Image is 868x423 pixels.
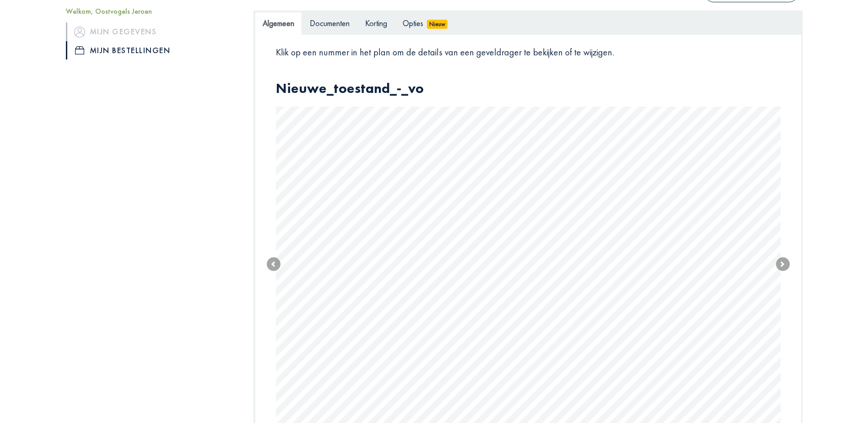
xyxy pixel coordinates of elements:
h5: Welkom, Oostvogels Jeroen [66,7,240,16]
ul: Tabs [255,12,801,34]
img: icon [74,26,85,37]
font: Mijn gegevens [90,24,157,39]
img: icon [75,46,84,54]
span: Opties [403,18,423,28]
font: Mijn bestellingen [90,43,171,58]
span: Documenten [310,18,350,28]
p: Klik op een nummer in het plan om de details van een geveldrager te bekijken of te wijzigen. [276,46,781,58]
span: Korting [365,18,387,28]
a: iconMijn gegevens [66,22,240,41]
h1: Nieuwe_toestand_-_vo [276,80,781,98]
span: Nieuw [427,20,448,29]
span: Algemeen [263,18,294,28]
a: iconMijn bestellingen [66,41,240,60]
